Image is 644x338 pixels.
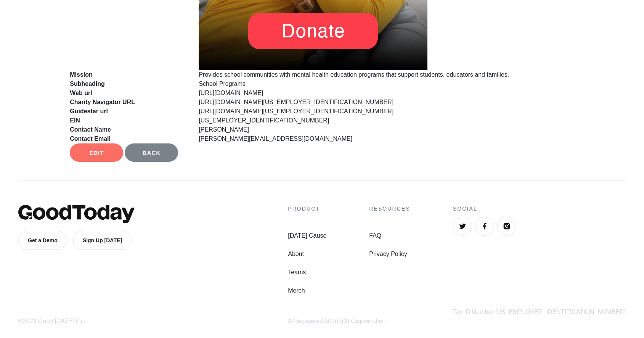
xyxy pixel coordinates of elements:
dd: [URL][DOMAIN_NAME][US_EMPLOYER_IDENTIFICATION_NUMBER] [193,98,580,107]
a: Merch [288,286,326,295]
dt: Web url [64,89,193,98]
dt: Contact Email [64,134,193,143]
a: FAQ [369,231,410,240]
a: Teams [288,268,326,277]
dd: Provides school communities with mental health education programs that support students, educator... [193,70,580,79]
dt: Guidestar url [64,107,193,116]
dd: [PERSON_NAME][EMAIL_ADDRESS][DOMAIN_NAME] [193,134,580,143]
a: [DATE] Cause [288,231,326,240]
dt: EIN [64,116,193,125]
a: Get a Demo [18,231,67,250]
dt: Contact Name [64,125,193,134]
dt: Mission [64,70,193,79]
dd: [PERSON_NAME] [193,125,580,134]
dd: [URL][DOMAIN_NAME] [193,89,580,98]
img: Facebook [481,222,488,230]
div: Tax ID Number [US_EMPLOYER_IDENTIFICATION_NUMBER] [453,307,626,317]
a: Instagram [497,217,516,236]
a: About [288,249,326,259]
h4: Product [288,205,326,213]
dt: Subheading [64,79,193,89]
dd: [URL][DOMAIN_NAME][US_EMPLOYER_IDENTIFICATION_NUMBER] [193,107,580,116]
a: Facebook [475,217,494,236]
div: | [70,143,574,162]
div: ©2023 Good [DATE] Inc. [18,317,288,326]
a: Privacy Policy [369,249,410,259]
h4: Resources [369,205,410,213]
a: Back [125,143,178,162]
dt: Charity Navigator URL [64,98,193,107]
a: Edit [70,143,123,162]
dd: School Programs [193,79,580,89]
h4: Social [453,205,626,213]
img: Instagram [503,222,511,230]
img: GoodToday [18,205,135,223]
dd: [US_EMPLOYER_IDENTIFICATION_NUMBER] [193,116,580,125]
div: A Registered 501(c)(3) Organization [288,317,453,326]
img: Twitter [459,222,466,230]
a: Twitter [453,217,472,236]
a: Sign Up [DATE] [73,231,132,250]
